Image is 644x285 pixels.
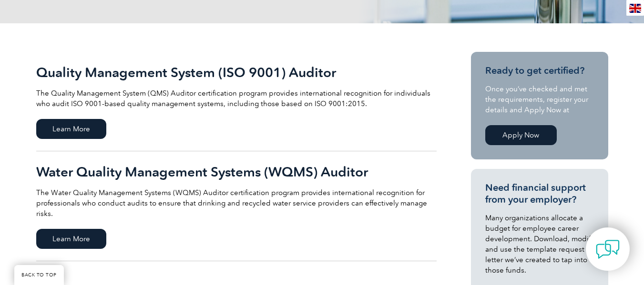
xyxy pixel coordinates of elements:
[629,4,641,13] img: en
[485,84,594,115] p: Once you’ve checked and met the requirements, register your details and Apply Now at
[36,187,437,219] p: The Water Quality Management Systems (WQMS) Auditor certification program provides international ...
[14,265,64,285] a: BACK TO TOP
[36,65,437,80] h2: Quality Management System (ISO 9001) Auditor
[596,237,620,261] img: contact-chat.png
[485,125,557,145] a: Apply Now
[36,151,437,261] a: Water Quality Management Systems (WQMS) Auditor The Water Quality Management Systems (WQMS) Audit...
[485,182,594,206] h3: Need financial support from your employer?
[36,229,106,249] span: Learn More
[485,65,594,77] h3: Ready to get certified?
[485,213,594,275] p: Many organizations allocate a budget for employee career development. Download, modify and use th...
[36,119,106,139] span: Learn More
[36,164,437,179] h2: Water Quality Management Systems (WQMS) Auditor
[36,88,437,109] p: The Quality Management System (QMS) Auditor certification program provides international recognit...
[36,52,437,151] a: Quality Management System (ISO 9001) Auditor The Quality Management System (QMS) Auditor certific...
